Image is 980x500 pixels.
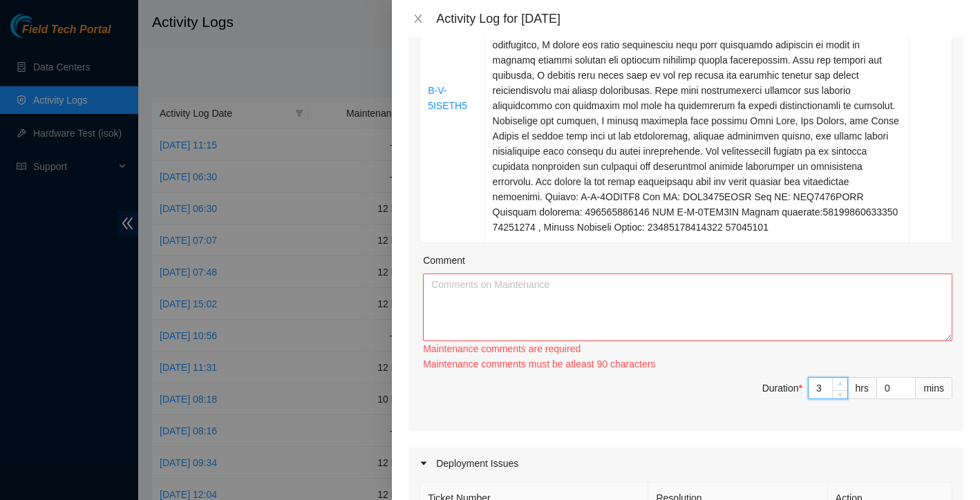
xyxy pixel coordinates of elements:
[836,381,845,389] span: up
[413,13,424,24] span: close
[848,377,877,399] div: hrs
[408,448,963,479] div: Deployment Issues
[832,378,847,390] span: Increase Value
[762,381,802,396] div: Duration
[916,377,952,399] div: mins
[423,253,465,268] label: Comment
[423,341,952,356] div: Maintenance comments are required
[423,273,952,341] textarea: Comment
[423,356,952,372] div: Maintenance comments must be atleast 90 characters
[436,11,963,26] div: Activity Log for [DATE]
[832,390,847,398] span: Decrease Value
[408,12,428,26] button: Close
[420,459,428,468] span: caret-right
[836,390,845,398] span: down
[428,85,467,111] a: B-V-5ISETH5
